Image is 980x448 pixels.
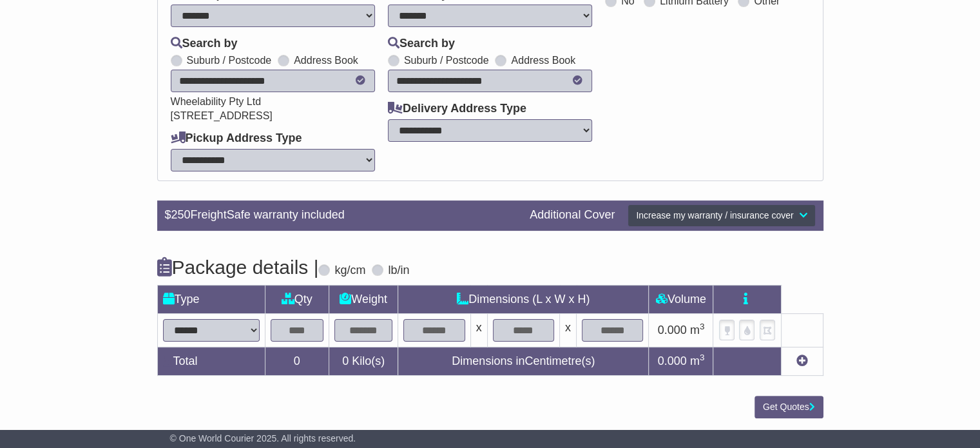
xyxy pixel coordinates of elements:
[796,355,808,367] a: Add new item
[170,433,356,443] span: © One World Courier 2025. All rights reserved.
[171,131,302,146] label: Pickup Address Type
[329,347,398,375] td: Kilo(s)
[334,264,365,278] label: kg/cm
[690,355,705,367] span: m
[388,37,455,51] label: Search by
[294,54,358,66] label: Address Book
[398,285,649,313] td: Dimensions (L x W x H)
[159,208,524,222] div: $ FreightSafe warranty included
[754,396,823,418] button: Get Quotes
[157,285,265,313] td: Type
[171,37,238,51] label: Search by
[523,208,621,222] div: Additional Cover
[690,324,705,336] span: m
[700,353,705,362] sup: 3
[700,322,705,331] sup: 3
[265,347,329,375] td: 0
[636,210,793,220] span: Increase my warranty / insurance cover
[649,285,713,313] td: Volume
[404,54,489,66] label: Suburb / Postcode
[171,208,191,221] span: 250
[470,313,487,347] td: x
[388,102,526,116] label: Delivery Address Type
[658,324,687,336] span: 0.000
[658,355,687,367] span: 0.000
[398,347,649,375] td: Dimensions in Centimetre(s)
[171,96,262,107] span: Wheelability Pty Ltd
[342,355,349,367] span: 0
[628,204,815,227] button: Increase my warranty / insurance cover
[560,313,577,347] td: x
[187,54,272,66] label: Suburb / Postcode
[511,54,575,66] label: Address Book
[329,285,398,313] td: Weight
[171,110,273,121] span: [STREET_ADDRESS]
[265,285,329,313] td: Qty
[388,264,409,278] label: lb/in
[157,347,265,375] td: Total
[157,257,319,278] h4: Package details |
